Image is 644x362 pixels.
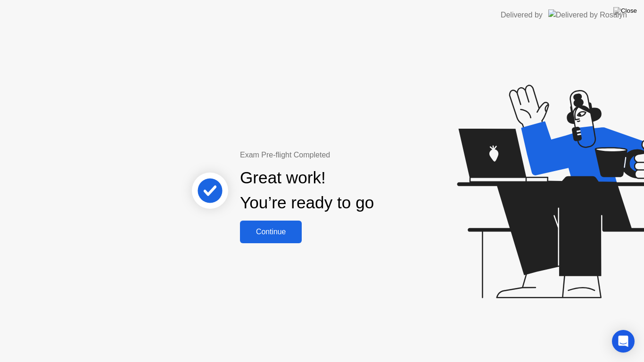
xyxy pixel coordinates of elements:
[612,330,635,353] div: Open Intercom Messenger
[240,149,435,161] div: Exam Pre-flight Completed
[243,228,299,236] div: Continue
[240,165,374,215] div: Great work! You’re ready to go
[501,9,543,21] div: Delivered by
[613,7,637,15] img: Close
[548,9,627,20] img: Delivered by Rosalyn
[240,221,302,243] button: Continue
